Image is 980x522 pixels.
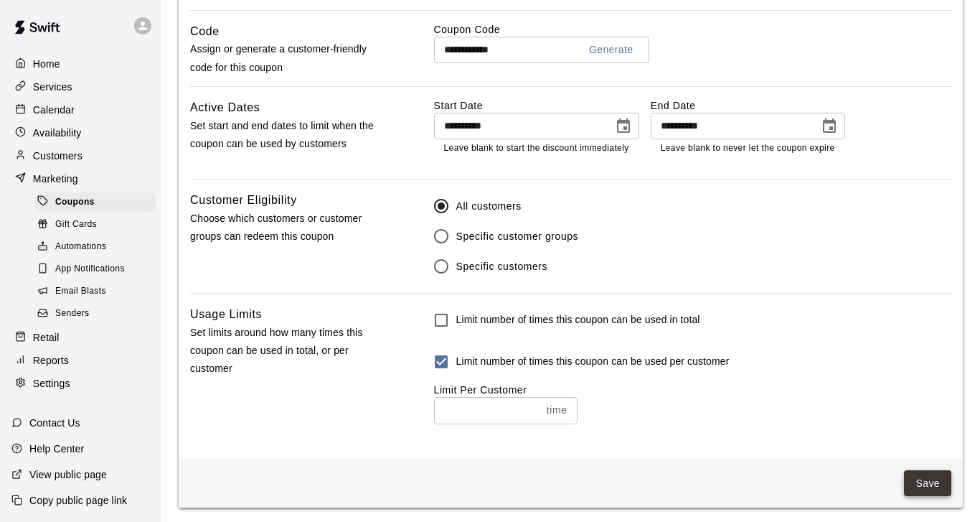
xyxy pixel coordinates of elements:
[34,215,156,235] div: Gift Cards
[33,376,70,391] p: Settings
[34,281,161,303] a: Email Blasts
[190,117,388,153] p: Set start and end dates to limit when the coupon can be used by customers
[29,493,127,508] p: Copy public page link
[444,141,629,156] p: Leave blank to start the discount immediately
[55,195,95,210] span: Coupons
[55,240,106,254] span: Automations
[34,213,161,236] a: Gift Cards
[190,210,388,246] p: Choose which customers or customer groups can redeem this coupon
[11,168,150,190] a: Marketing
[55,284,106,299] span: Email Blasts
[11,99,150,121] a: Calendar
[11,122,150,144] a: Availability
[456,312,700,328] h6: Limit number of times this coupon can be used in total
[434,98,639,113] label: Start Date
[33,57,60,71] p: Home
[33,103,75,117] p: Calendar
[547,403,567,418] p: time
[583,37,639,63] button: Generate
[55,307,90,321] span: Senders
[11,76,150,98] a: Services
[34,303,161,325] a: Senders
[55,218,97,232] span: Gift Cards
[661,141,835,156] p: Leave blank to never let the coupon expire
[34,258,161,281] a: App Notifications
[33,80,72,94] p: Services
[456,199,522,214] span: All customers
[55,262,125,276] span: App Notifications
[34,192,156,213] div: Coupons
[34,281,156,302] div: Email Blasts
[434,22,951,37] label: Coupon Code
[33,353,69,368] p: Reports
[190,324,388,378] p: Set limits around how many times this coupon can be used in total, or per customer
[29,416,80,430] p: Contact Us
[11,350,150,371] a: Reports
[190,98,260,117] h6: Active Dates
[33,126,82,140] p: Availability
[33,149,83,163] p: Customers
[609,112,638,141] button: Choose date, selected date is Aug 18, 2025
[190,305,262,324] h6: Usage Limits
[190,40,388,76] p: Assign or generate a customer-friendly code for this coupon
[34,237,156,257] div: Automations
[11,145,150,167] a: Customers
[815,112,844,141] button: Choose date, selected date is Sep 1, 2025
[34,236,161,258] a: Automations
[456,354,730,370] h6: Limit number of times this coupon can be used per customer
[11,327,150,348] a: Retail
[904,470,951,497] button: Save
[11,373,150,394] a: Settings
[190,191,297,210] h6: Customer Eligibility
[456,229,579,244] span: Specific customer groups
[29,442,84,456] p: Help Center
[34,259,156,279] div: App Notifications
[34,304,156,324] div: Senders
[34,191,161,213] a: Coupons
[651,98,845,113] label: End Date
[190,22,220,41] h6: Code
[33,330,60,345] p: Retail
[11,53,150,75] a: Home
[456,259,548,274] span: Specific customers
[434,384,527,396] label: Limit Per Customer
[29,467,107,482] p: View public page
[33,172,78,186] p: Marketing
